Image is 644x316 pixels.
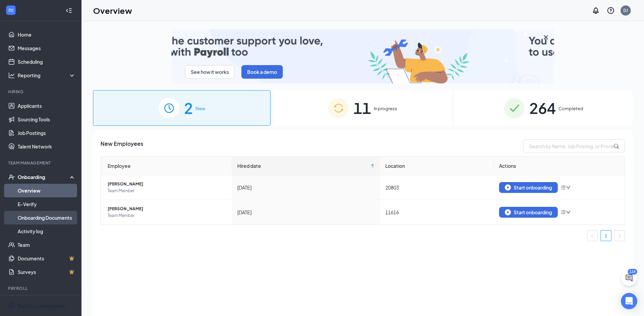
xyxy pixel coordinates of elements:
a: Job Postings [18,126,76,140]
th: Location [380,157,494,175]
input: Search by Name, Job Posting, or Process [523,139,625,153]
span: down [566,185,571,190]
a: Scheduling [18,55,76,68]
div: Team Management [8,160,74,166]
span: Team Member [108,212,226,219]
a: Onboarding Documents [18,211,76,224]
div: Hiring [8,89,74,95]
button: See how it works [185,65,235,79]
button: right [614,230,625,241]
div: Onboarding [18,174,70,180]
li: Next Page [614,230,625,241]
svg: Settings [8,302,15,309]
button: Start onboarding [499,182,558,193]
span: 2 [184,96,193,120]
div: Payroll [8,285,74,291]
a: DocumentsCrown [18,252,76,265]
div: 114 [628,269,637,275]
a: SurveysCrown [18,265,76,279]
div: Reporting [18,72,76,79]
svg: ChatActive [625,274,633,282]
svg: Analysis [8,72,15,79]
div: Start onboarding [505,209,552,215]
a: Activity log [18,224,76,238]
span: [PERSON_NAME] [108,205,226,212]
div: DJ [623,7,628,13]
span: Completed [558,105,583,112]
a: 1 [601,231,611,241]
span: 264 [529,96,556,120]
li: 1 [601,230,611,241]
div: [DATE] [237,209,374,216]
div: Open Intercom Messenger [621,293,637,309]
td: 20803 [380,175,494,200]
svg: Collapse [66,7,72,14]
a: Home [18,28,76,41]
span: In progress [374,105,397,112]
span: down [566,210,571,215]
th: Actions [494,157,625,175]
svg: Notifications [592,6,600,15]
th: Employee [101,157,232,175]
td: 11616 [380,200,494,224]
svg: UserCheck [8,174,15,180]
h1: Overview [93,5,132,16]
a: Team [18,238,76,252]
div: Start onboarding [505,184,552,191]
span: 11 [353,96,371,120]
button: Start onboarding [499,207,558,218]
a: E-Verify [18,197,76,211]
a: Sourcing Tools [18,113,76,126]
button: left [587,230,598,241]
a: Messages [18,41,76,55]
span: left [590,234,594,238]
button: Book a demo [241,65,283,79]
div: [DATE] [237,184,374,191]
span: bars [560,210,566,215]
span: Hired date [237,162,369,170]
span: [PERSON_NAME] [108,181,226,187]
span: New Employees [100,139,143,153]
span: right [618,234,622,238]
a: Applicants [18,99,76,113]
svg: Cross [542,33,550,41]
span: New [196,105,205,112]
svg: WorkstreamLogo [7,7,14,14]
div: Switch to admin view [18,302,65,309]
img: payroll-small.gif [171,29,554,83]
button: ChatActive [621,270,637,286]
a: Overview [18,184,76,197]
span: bars [560,185,566,190]
a: Talent Network [18,140,76,153]
li: Previous Page [587,230,598,241]
svg: QuestionInfo [607,6,615,15]
span: Team Member [108,187,226,194]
